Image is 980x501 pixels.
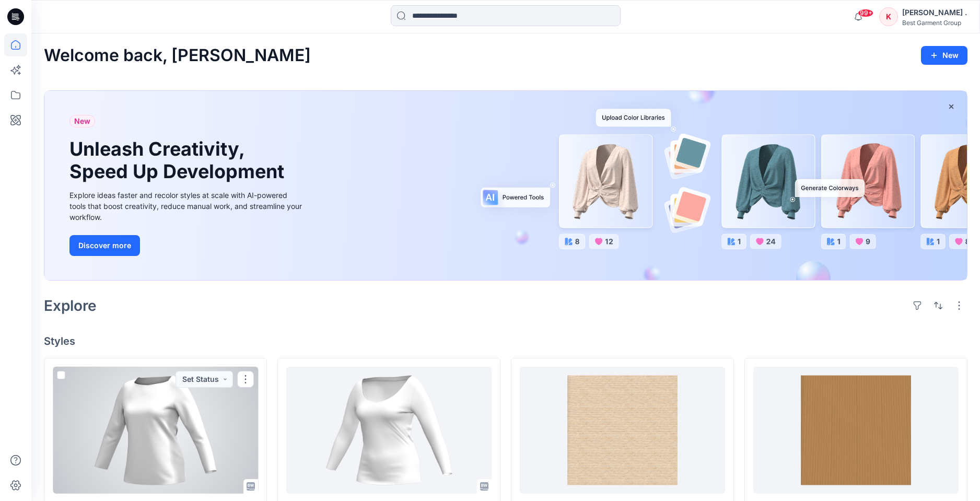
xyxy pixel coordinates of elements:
[69,235,140,256] button: Discover more
[858,9,873,17] span: 99+
[902,6,967,19] div: [PERSON_NAME] .
[69,138,289,183] h1: Unleash Creativity, Speed Up Development
[69,235,305,256] a: Discover more
[74,115,90,127] span: New
[44,297,97,314] h2: Explore
[921,46,967,65] button: New
[44,46,311,65] h2: Welcome back, [PERSON_NAME]
[53,367,258,493] a: 151246-3
[69,190,305,223] div: Explore ideas faster and recolor styles at scale with AI-powered tools that boost creativity, red...
[753,367,959,493] a: BDTH1193 305g 100polyester
[520,367,725,493] a: BDTH1164 195g 98cotton2spandex
[286,367,492,493] a: 151246-2
[44,335,967,347] h4: Styles
[902,19,967,27] div: Best Garment Group
[879,7,898,26] div: K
